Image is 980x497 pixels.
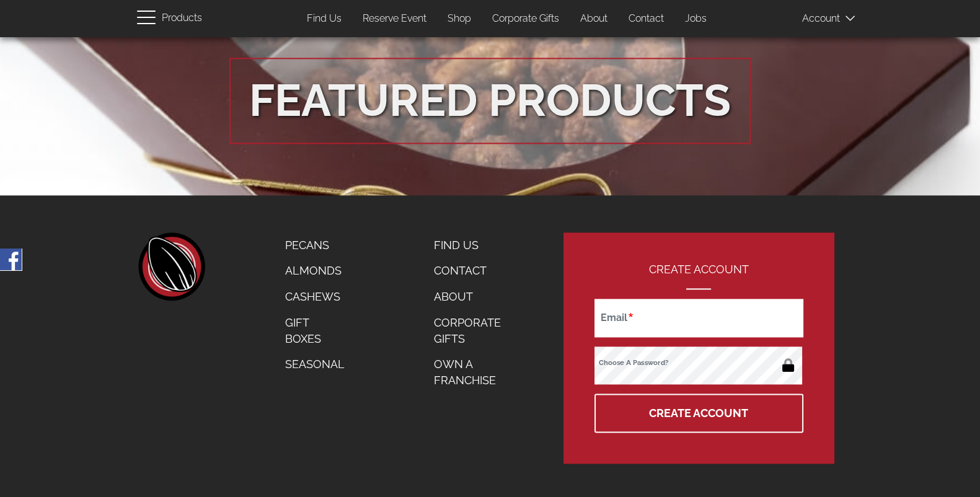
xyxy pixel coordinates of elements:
[298,7,351,31] a: Find Us
[249,69,731,133] div: Featured Products
[425,284,524,310] a: About
[425,310,524,351] a: Corporate Gifts
[276,232,354,258] a: Pecans
[438,7,480,31] a: Shop
[276,310,354,351] a: Gift Boxes
[276,258,354,284] a: Almonds
[571,7,617,31] a: About
[619,7,673,31] a: Contact
[425,258,524,284] a: Contact
[425,351,524,393] a: Own a Franchise
[229,58,751,144] a: Featured Products
[276,351,354,377] a: Seasonal
[483,7,568,31] a: Corporate Gifts
[594,394,803,433] button: Create Account
[353,7,436,31] a: Reserve Event
[676,7,716,31] a: Jobs
[137,232,205,301] a: home
[594,263,803,289] h2: Create Account
[276,284,354,310] a: Cashews
[162,9,202,27] span: Products
[594,299,803,337] input: Email
[425,232,524,258] a: Find Us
